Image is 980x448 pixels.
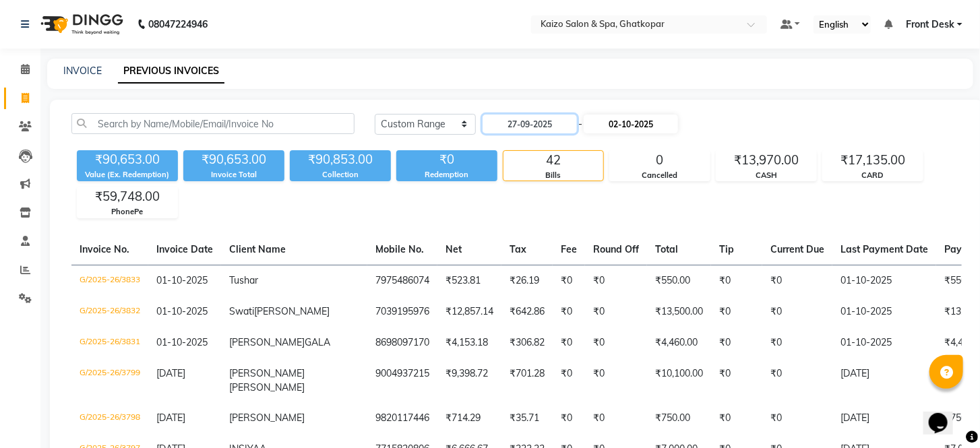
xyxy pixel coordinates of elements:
[832,327,936,358] td: 01-10-2025
[229,367,305,393] span: [PERSON_NAME] [PERSON_NAME]
[34,5,127,43] img: logo
[501,358,553,403] td: ₹701.28
[716,170,816,181] div: CASH
[832,265,936,296] td: 01-10-2025
[437,327,501,358] td: ₹4,153.18
[375,243,424,255] span: Mobile No.
[501,265,553,296] td: ₹26.19
[762,296,832,327] td: ₹0
[610,151,710,170] div: 0
[396,150,497,169] div: ₹0
[578,117,582,131] span: -
[770,243,824,255] span: Current Due
[561,243,577,255] span: Fee
[156,243,213,255] span: Invoice Date
[711,327,762,358] td: ₹0
[305,336,330,348] span: GALA
[229,412,305,424] span: [PERSON_NAME]
[71,265,148,296] td: G/2025-26/3833
[655,243,678,255] span: Total
[183,169,284,181] div: Invoice Total
[367,296,437,327] td: 7039195976
[823,170,923,181] div: CARD
[711,265,762,296] td: ₹0
[183,150,284,169] div: ₹90,653.00
[840,243,928,255] span: Last Payment Date
[148,5,208,43] b: 08047224946
[77,150,178,169] div: ₹90,653.00
[823,151,923,170] div: ₹17,135.00
[71,403,148,434] td: G/2025-26/3798
[437,296,501,327] td: ₹12,857.14
[396,169,497,181] div: Redemption
[437,265,501,296] td: ₹523.81
[647,358,711,403] td: ₹10,100.00
[647,265,711,296] td: ₹550.00
[229,243,286,255] span: Client Name
[553,358,585,403] td: ₹0
[719,243,734,255] span: Tip
[71,113,355,134] input: Search by Name/Mobile/Email/Invoice No
[585,327,647,358] td: ₹0
[585,403,647,434] td: ₹0
[229,305,254,317] span: Swati
[762,403,832,434] td: ₹0
[553,403,585,434] td: ₹0
[832,403,936,434] td: [DATE]
[78,206,177,218] div: PhonePe
[367,327,437,358] td: 8698097170
[156,336,208,348] span: 01-10-2025
[290,150,391,169] div: ₹90,853.00
[647,296,711,327] td: ₹13,500.00
[290,169,391,181] div: Collection
[501,327,553,358] td: ₹306.82
[593,243,639,255] span: Round Off
[553,296,585,327] td: ₹0
[762,265,832,296] td: ₹0
[367,265,437,296] td: 7975486074
[711,403,762,434] td: ₹0
[584,115,678,133] input: End Date
[711,358,762,403] td: ₹0
[367,403,437,434] td: 9820117446
[229,336,305,348] span: [PERSON_NAME]
[80,243,129,255] span: Invoice No.
[501,296,553,327] td: ₹642.86
[78,187,177,206] div: ₹59,748.00
[156,367,185,379] span: [DATE]
[254,305,330,317] span: [PERSON_NAME]
[762,327,832,358] td: ₹0
[156,412,185,424] span: [DATE]
[367,358,437,403] td: 9004937215
[510,243,526,255] span: Tax
[711,296,762,327] td: ₹0
[446,243,462,255] span: Net
[553,265,585,296] td: ₹0
[647,403,711,434] td: ₹750.00
[716,151,816,170] div: ₹13,970.00
[71,296,148,327] td: G/2025-26/3832
[647,327,711,358] td: ₹4,460.00
[503,151,603,170] div: 42
[762,358,832,403] td: ₹0
[832,358,936,403] td: [DATE]
[77,169,178,181] div: Value (Ex. Redemption)
[156,305,208,317] span: 01-10-2025
[553,327,585,358] td: ₹0
[71,358,148,403] td: G/2025-26/3799
[923,394,967,435] iframe: chat widget
[63,65,102,77] a: INVOICE
[156,274,208,286] span: 01-10-2025
[503,170,603,181] div: Bills
[118,59,224,84] a: PREVIOUS INVOICES
[437,403,501,434] td: ₹714.29
[832,296,936,327] td: 01-10-2025
[585,358,647,403] td: ₹0
[585,296,647,327] td: ₹0
[437,358,501,403] td: ₹9,398.72
[483,115,577,133] input: Start Date
[610,170,710,181] div: Cancelled
[501,403,553,434] td: ₹35.71
[585,265,647,296] td: ₹0
[71,327,148,358] td: G/2025-26/3831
